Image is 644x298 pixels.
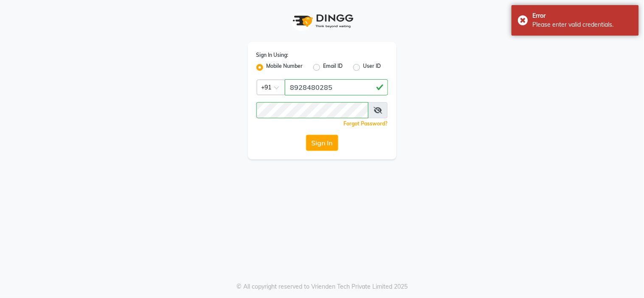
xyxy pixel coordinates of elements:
img: logo1.svg [288,8,356,33]
label: Email ID [323,62,343,72]
input: Username [256,102,369,118]
label: Mobile Number [267,62,303,72]
button: Sign In [306,135,338,151]
label: Sign In Using: [256,51,289,59]
a: Forgot Password? [344,120,388,127]
div: Error [533,11,633,20]
input: Username [285,79,388,95]
label: User ID [363,62,381,72]
div: Please enter valid credentials. [533,20,633,29]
